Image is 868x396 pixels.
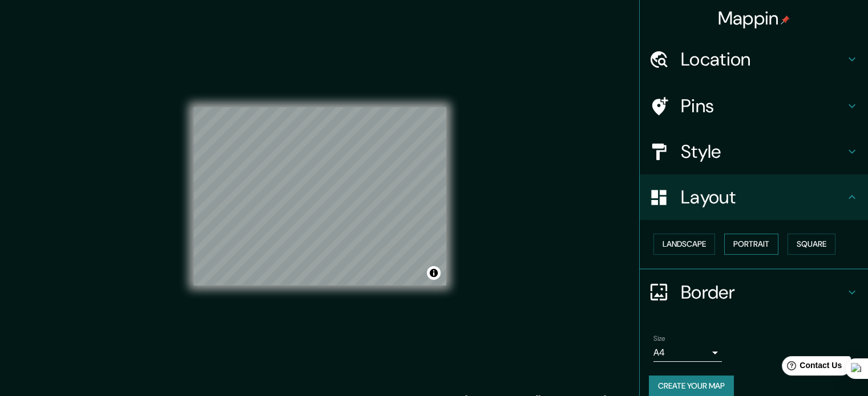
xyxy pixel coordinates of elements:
button: Square [788,234,835,255]
div: Pins [640,83,868,129]
h4: Pins [681,95,845,117]
h4: Border [681,281,845,304]
button: Landscape [653,234,715,255]
canvas: Map [193,107,446,285]
h4: Location [681,48,845,71]
button: Portrait [724,234,778,255]
h4: Style [681,140,845,163]
img: pin-icon.png [781,15,790,25]
div: Border [640,270,868,315]
iframe: Help widget launcher [766,352,855,383]
h4: Mappin [718,7,790,30]
label: Size [653,333,665,343]
div: A4 [653,344,722,362]
h4: Layout [681,186,845,209]
div: Location [640,36,868,82]
div: Style [640,129,868,174]
div: Layout [640,174,868,220]
button: Toggle attribution [427,266,441,280]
